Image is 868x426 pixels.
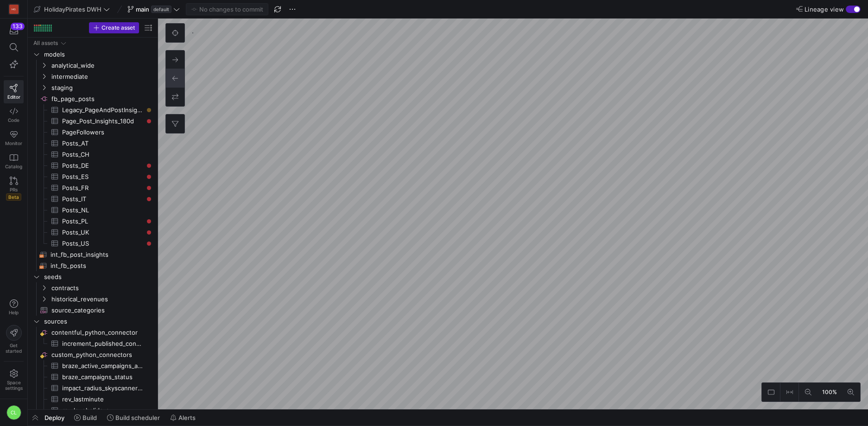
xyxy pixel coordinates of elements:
a: Posts_CH​​​​​​​​​ [32,149,154,160]
a: Posts_UK​​​​​​​​​ [32,227,154,238]
span: analytical_wide [51,60,152,71]
div: Press SPACE to select this row. [32,305,154,316]
div: Press SPACE to select this row. [32,227,154,238]
a: Monitor [4,127,24,150]
span: Deploy [44,414,64,421]
div: Press SPACE to select this row. [32,104,154,115]
span: Monitor [5,140,22,146]
span: PageFollowers​​​​​​​​​ [62,127,143,138]
span: custom_python_connectors​​​​​​​​ [51,350,152,360]
div: Press SPACE to select this row. [32,160,154,171]
a: Code [4,103,24,127]
span: Posts_AT​​​​​​​​​ [62,138,143,149]
div: Press SPACE to select this row. [32,405,154,416]
a: Editor [4,80,24,103]
span: models [44,49,152,60]
a: Spacesettings [4,365,24,395]
span: Help [8,310,19,315]
span: Posts_CH​​​​​​​​​ [62,149,143,160]
div: Press SPACE to select this row. [32,360,154,371]
div: Press SPACE to select this row. [32,204,154,216]
a: Catalog [4,150,24,173]
div: All assets [33,40,58,46]
a: impact_radius_skyscanner_revenues​​​​​​​​​ [32,382,154,394]
div: Press SPACE to select this row. [32,115,154,127]
a: Page_Post_Insights_180d​​​​​​​​​ [32,115,154,127]
div: Press SPACE to select this row. [32,93,154,104]
span: Get started [6,343,22,354]
span: seeds [44,272,152,282]
span: Posts_IT​​​​​​​​​ [62,194,143,204]
button: CL [4,403,24,422]
div: Press SPACE to select this row. [32,182,154,193]
a: HG [4,1,24,17]
a: Posts_IT​​​​​​​​​ [32,193,154,204]
div: Press SPACE to select this row. [32,293,154,305]
span: impact_radius_skyscanner_revenues​​​​​​​​​ [62,383,143,394]
a: PageFollowers​​​​​​​​​ [32,127,154,138]
a: Posts_PL​​​​​​​​​ [32,216,154,227]
a: Posts_NL​​​​​​​​​ [32,204,154,216]
div: Press SPACE to select this row. [32,327,154,338]
button: Getstarted [4,321,24,357]
span: int_fb_posts​​​​​​​​​​ [51,261,143,271]
a: fb_page_posts​​​​​​​​ [32,93,154,104]
span: Editor [7,94,20,100]
button: maindefault [125,3,182,15]
span: Build [82,414,97,421]
a: increment_published_contentful_data​​​​​​​​​ [32,338,154,349]
span: Page_Post_Insights_180d​​​​​​​​​ [62,116,143,127]
div: Press SPACE to select this row. [32,316,154,327]
div: Press SPACE to select this row. [32,38,154,49]
div: Press SPACE to select this row. [32,371,154,382]
span: contentful_python_connector​​​​​​​​ [51,327,152,338]
span: rev_loveholidays​​​​​​​​​ [62,405,143,416]
a: custom_python_connectors​​​​​​​​ [32,349,154,360]
span: braze_active_campaigns_analytics​​​​​​​​​ [62,361,143,371]
a: braze_active_campaigns_analytics​​​​​​​​​ [32,360,154,371]
div: Press SPACE to select this row. [32,171,154,182]
span: Posts_UK​​​​​​​​​ [62,227,143,238]
button: HolidayPirates DWH [32,3,112,15]
a: Posts_AT​​​​​​​​​ [32,138,154,149]
span: Posts_DE​​​​​​​​​ [62,160,143,171]
a: int_fb_post_insights​​​​​​​​​​ [32,249,154,260]
div: Press SPACE to select this row. [32,349,154,360]
button: Help [4,295,24,319]
span: Posts_US​​​​​​​​​ [62,238,143,249]
a: source_categories​​​​​​ [32,305,154,316]
span: braze_campaigns_status​​​​​​​​​ [62,372,143,382]
span: Catalog [5,164,22,169]
div: Press SPACE to select this row. [32,216,154,227]
a: Posts_ES​​​​​​​​​ [32,171,154,182]
div: Press SPACE to select this row. [32,238,154,249]
div: Press SPACE to select this row. [32,282,154,293]
span: int_fb_post_insights​​​​​​​​​​ [51,249,143,260]
div: CL [6,405,21,420]
span: Posts_NL​​​​​​​​​ [62,205,143,216]
a: Posts_US​​​​​​​​​ [32,238,154,249]
span: HolidayPirates DWH [44,6,101,13]
div: 133 [11,23,25,30]
div: Press SPACE to select this row. [32,382,154,394]
span: Legacy_PageAndPostInsights​​​​​​​​​ [62,105,143,115]
div: Press SPACE to select this row. [32,138,154,149]
a: rev_lastminute​​​​​​​​​ [32,394,154,405]
span: rev_lastminute​​​​​​​​​ [62,394,143,405]
button: Create asset [89,22,139,33]
a: braze_campaigns_status​​​​​​​​​ [32,371,154,382]
a: Posts_DE​​​​​​​​​ [32,160,154,171]
span: historical_revenues [51,294,152,305]
span: Alerts [178,414,196,421]
span: sources [44,316,152,327]
div: Press SPACE to select this row. [32,249,154,260]
span: contracts [51,283,152,293]
span: Lineage view [805,6,844,13]
div: Press SPACE to select this row. [32,82,154,93]
div: Press SPACE to select this row. [32,260,154,271]
a: int_fb_posts​​​​​​​​​​ [32,260,154,271]
span: Build scheduler [115,414,160,421]
span: Create asset [101,25,135,31]
span: Posts_PL​​​​​​​​​ [62,216,143,227]
div: Press SPACE to select this row. [32,149,154,160]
